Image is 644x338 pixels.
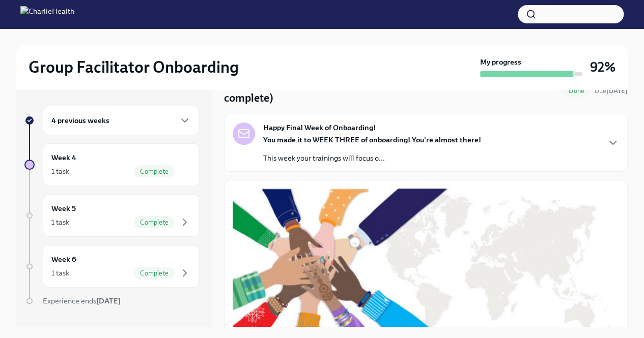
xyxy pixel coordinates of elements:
img: CharlieHealth [20,6,74,22]
div: 1 task [51,217,69,227]
h6: Week 6 [51,254,76,265]
strong: [DATE] [606,87,628,95]
span: Experience ends [43,296,121,305]
span: September 8th, 2025 09:00 [595,86,628,96]
h6: 4 previous weeks [51,115,109,126]
h2: Group Facilitator Onboarding [29,57,239,77]
span: Complete [134,168,175,175]
div: 1 task [51,268,69,278]
span: Complete [134,219,175,226]
a: Week 51 taskComplete [24,194,200,237]
h3: 92% [590,58,615,76]
h6: Week 5 [51,203,76,214]
a: Week 41 taskComplete [24,143,200,186]
p: This week your trainings will focus o... [263,153,481,163]
h4: Week Three: Cultural Competence & Special Populations (~3 hours to complete) [224,75,558,106]
span: Done [563,87,591,95]
a: Week 61 taskComplete [24,245,200,288]
div: 1 task [51,166,69,176]
h6: Week 4 [51,152,76,163]
strong: Happy Final Week of Onboarding! [263,122,376,133]
strong: [DATE] [96,296,121,305]
strong: You made it to WEEK THREE of onboarding! You're almost there! [263,135,481,144]
div: 4 previous weeks [43,106,200,135]
span: Complete [134,269,175,277]
strong: My progress [480,57,521,67]
span: Due [595,87,628,95]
